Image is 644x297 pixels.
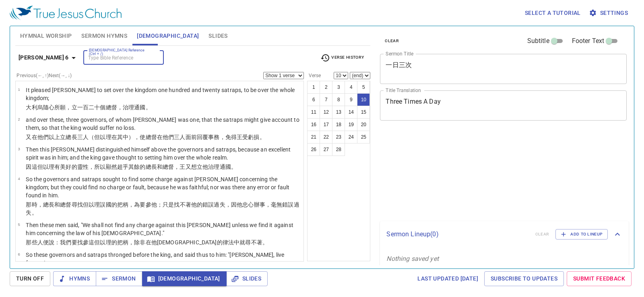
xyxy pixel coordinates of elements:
span: Select a tutorial [525,8,581,18]
button: 7 [320,93,332,106]
wh7912: 不 [251,239,268,246]
span: 1 [18,87,20,92]
wh7912: 但以理 [26,201,299,216]
span: Add to Lineup [561,231,603,238]
wh3606: 國 [225,164,237,170]
button: 24 [345,131,357,143]
wh7844: 。 [32,209,37,216]
p: 大利烏 [26,103,301,111]
a: Subscribe to Updates [484,271,564,286]
button: Select a tutorial [522,6,584,20]
button: 5 [357,81,370,94]
button: [PERSON_NAME] 6 [15,50,82,65]
button: 12 [320,106,332,119]
span: Hymns [60,274,90,284]
wh1841: 在其中 [111,134,265,140]
wh4437: 的把柄 [26,201,299,216]
p: So the governors and satraps sought to find some charge against [PERSON_NAME] concerning the king... [26,175,301,199]
p: 因 [26,163,301,171]
button: 26 [307,143,320,156]
button: 13 [332,106,345,119]
span: Hymnal Worship [20,31,72,41]
textarea: 一日三次 [386,61,621,76]
span: Subtitle [527,36,549,46]
input: Type Bible Reference [86,53,148,62]
wh1868: 隨心所願 [43,104,151,111]
wh3493: 靈性 [77,164,237,170]
wh8232: ，立 [66,104,151,111]
i: Nothing saved yet [386,255,439,262]
wh6966: 他治理 [202,164,237,170]
button: 8 [332,93,345,106]
wh6966: 一百 [77,104,151,111]
wh5924: 立總長 [60,134,265,140]
wh479: 人 [37,239,268,246]
wh7308: ，所以顯然超乎 [89,164,237,170]
wh324: 尋找 [26,201,299,216]
button: 23 [332,131,345,143]
span: Sermon [102,274,136,284]
wh4430: 又想 [186,164,237,170]
button: 3 [332,81,345,94]
span: [DEMOGRAPHIC_DATA] [137,31,199,41]
span: 5 [18,222,20,227]
span: Slides [233,274,261,284]
p: and over these, three governors, of whom [PERSON_NAME] was one, that the satraps might give accou... [26,116,301,132]
button: 9 [345,93,357,106]
button: Hymns [53,271,96,286]
wh116: ，總長 [26,201,299,216]
wh1841: 誤國 [26,201,299,216]
button: 17 [320,118,332,131]
wh1836: 但以理 [94,239,268,246]
button: 4 [345,81,357,94]
wh5142: 。 [260,134,265,140]
wh3606: 國 [140,104,151,111]
wh1841: 的把柄 [111,239,268,246]
wh5931: ，為要參他；只是 [26,201,299,216]
p: Then these men said, "We shall not find any charge against this [PERSON_NAME] unless we find it a... [26,221,301,237]
wh6903: 這 [32,164,237,170]
iframe: from-child [377,129,578,218]
wh5632: 和總督 [26,201,299,216]
span: Verse History [320,53,364,63]
button: 19 [345,118,357,131]
button: Settings [587,6,631,20]
wh3809: 著。 [257,239,268,246]
p: Sermon Lineup ( 0 ) [386,229,528,239]
span: Slides [208,31,227,41]
button: Verse History [316,52,369,64]
button: 11 [307,106,320,119]
span: Subscribe to Updates [491,274,557,284]
label: Verse [307,73,321,78]
button: 18 [332,118,345,131]
p: Then this [PERSON_NAME] distinguished himself above the governors and satraps, because an excelle... [26,145,301,162]
button: [DEMOGRAPHIC_DATA] [142,271,227,286]
button: 6 [307,93,320,106]
button: 15 [357,106,370,119]
button: 21 [307,131,320,143]
button: 16 [307,118,320,131]
span: Settings [590,8,628,18]
label: Previous (←, ↑) Next (→, ↓) [17,73,72,78]
p: 又在他們 [26,133,301,141]
button: 22 [320,131,332,143]
p: So these governors and satraps thronged before the king, and said thus to him: "[PERSON_NAME], li... [26,251,301,267]
wh5922: 通 [220,164,237,170]
a: Submit Feedback [567,271,632,286]
span: 3 [18,147,20,151]
wh3861: 在他[DEMOGRAPHIC_DATA] [146,239,268,246]
button: 10 [357,93,370,106]
button: 1 [307,81,320,94]
wh324: ，王 [174,164,237,170]
wh1882: 中就尋 [234,239,268,246]
wh1841: 有美好的 [54,164,237,170]
wh1400: 便說 [43,239,268,246]
wh426: 的律法 [217,239,268,246]
wh324: ，治理 [117,104,151,111]
span: Turn Off [16,274,44,284]
wh5931: ，除非 [128,239,268,246]
span: Last updated [DATE] [417,274,478,284]
button: Slides [226,271,268,286]
wh4437: 。 [231,164,237,170]
wh5632: 三 [77,134,265,140]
